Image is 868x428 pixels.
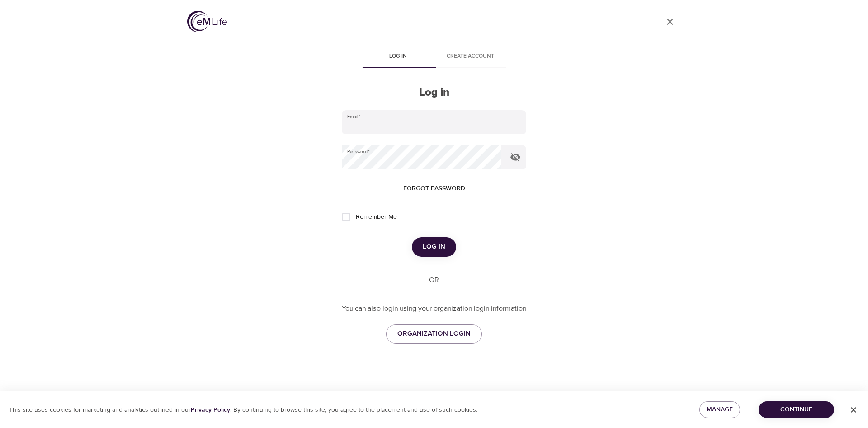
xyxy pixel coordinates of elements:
span: Log in [367,52,429,61]
button: Log in [412,237,456,256]
span: ORGANIZATION LOGIN [397,328,471,340]
div: OR [425,275,443,285]
span: Continue [766,404,827,415]
button: Manage [699,401,740,418]
p: You can also login using your organization login information [342,303,526,314]
button: Forgot password [400,180,469,197]
a: ORGANIZATION LOGIN [386,324,482,343]
button: Continue [759,401,834,418]
h2: Log in [342,86,526,99]
a: Privacy Policy [191,406,230,414]
span: Create account [439,52,501,61]
span: Forgot password [403,183,465,194]
span: Remember Me [356,212,397,222]
img: logo [187,11,227,32]
div: disabled tabs example [342,46,526,68]
span: Manage [707,404,733,415]
span: Log in [423,241,445,253]
a: close [659,11,681,33]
